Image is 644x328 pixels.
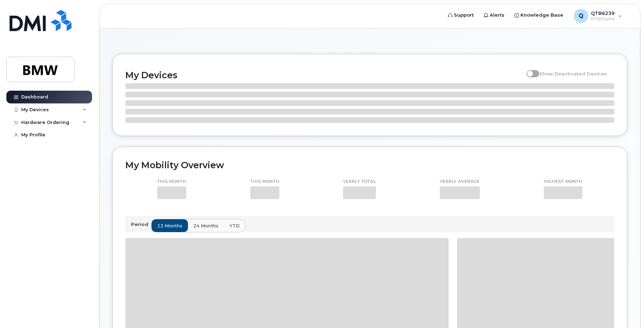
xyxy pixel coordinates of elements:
input: Show Deactivated Devices [526,67,532,73]
p: Period [131,221,151,228]
h2: My Devices [125,70,523,80]
p: This month [250,179,279,185]
span: Show Deactivated Devices [539,71,607,77]
p: Yearly average [440,179,480,185]
p: Highest month [544,179,582,185]
h2: My Mobility Overview [125,160,614,170]
p: Yearly total [343,179,376,185]
p: This month [157,179,186,185]
span: YTD [229,222,240,229]
span: 24 months [193,222,218,229]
